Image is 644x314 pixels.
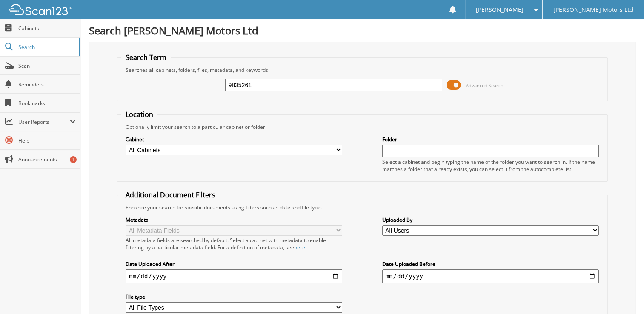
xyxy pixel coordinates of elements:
legend: Search Term [121,53,171,62]
span: Bookmarks [18,100,76,107]
input: start [126,269,342,283]
span: Help [18,137,76,144]
label: Cabinet [126,136,342,143]
div: Optionally limit your search to a particular cabinet or folder [121,123,603,131]
label: Metadata [126,216,342,223]
span: Reminders [18,81,76,88]
label: Uploaded By [382,216,599,223]
div: Select a cabinet and begin typing the name of the folder you want to search in. If the name match... [382,158,599,173]
span: Advanced Search [466,82,504,88]
img: scan123-logo-white.svg [9,4,72,15]
legend: Additional Document Filters [121,190,220,200]
h1: Search [PERSON_NAME] Motors Ltd [89,23,635,37]
div: Searches all cabinets, folders, files, metadata, and keywords [121,66,603,74]
label: Date Uploaded Before [382,260,599,268]
span: User Reports [18,118,70,126]
a: here [294,244,305,251]
span: [PERSON_NAME] Motors Ltd [553,7,633,12]
label: Folder [382,136,599,143]
div: All metadata fields are searched by default. Select a cabinet with metadata to enable filtering b... [126,237,342,251]
input: end [382,269,599,283]
legend: Location [121,110,157,119]
label: Date Uploaded After [126,260,342,268]
div: 1 [70,156,77,163]
span: [PERSON_NAME] [476,7,524,12]
div: Enhance your search for specific documents using filters such as date and file type. [121,204,603,211]
span: Scan [18,62,76,69]
span: Search [18,43,74,51]
span: Cabinets [18,25,76,32]
label: File type [126,293,342,300]
span: Announcements [18,156,76,163]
